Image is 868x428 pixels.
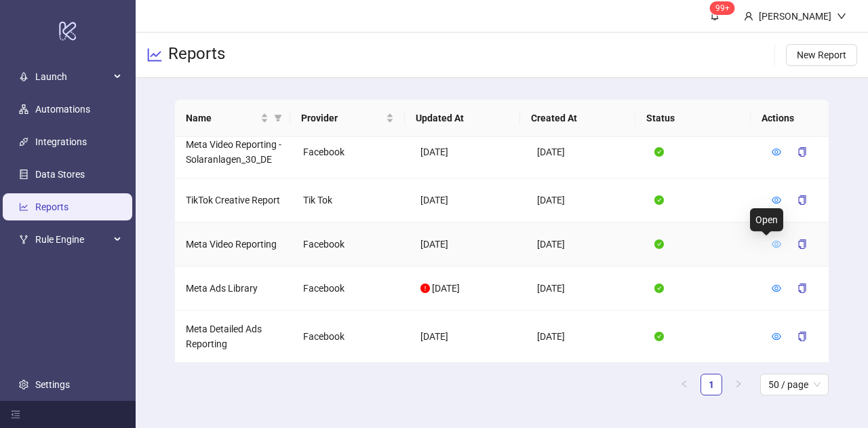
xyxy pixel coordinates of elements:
td: Facebook [292,222,410,267]
th: Actions [751,100,818,137]
a: eye [772,331,781,342]
span: right [734,380,743,388]
span: fork [19,235,28,244]
li: 1 [701,374,722,395]
sup: 686 [710,1,735,15]
span: bell [710,11,719,20]
td: [DATE] [526,222,644,267]
span: menu-fold [11,410,20,419]
span: copy [797,284,807,293]
td: [DATE] [526,178,644,222]
span: line-chart [146,47,163,63]
button: copy [787,141,818,163]
span: rocket [19,72,28,81]
td: [DATE] [410,178,527,222]
button: copy [787,326,818,347]
td: Meta Video Reporting [175,222,292,267]
button: right [728,374,749,395]
span: eye [772,284,781,293]
span: copy [797,332,807,341]
a: eye [772,283,781,294]
td: [DATE] [410,222,527,267]
a: Integrations [35,136,87,147]
td: Facebook [292,126,410,178]
span: check-circle [654,195,664,205]
span: check-circle [654,332,664,341]
a: 1 [701,374,722,395]
td: Tik Tok [292,178,410,222]
span: exclamation-circle [420,284,430,293]
span: [DATE] [432,283,460,294]
li: Next Page [728,374,749,395]
h3: Reports [168,43,225,66]
span: Name [186,111,258,125]
th: Status [635,100,751,137]
td: [DATE] [526,126,644,178]
button: copy [787,233,818,255]
span: check-circle [654,239,664,249]
a: eye [772,239,781,250]
td: Facebook [292,311,410,363]
div: Open [750,208,783,231]
button: New Report [786,44,857,66]
span: Rule Engine [35,226,110,253]
a: Automations [35,104,90,115]
a: Settings [35,379,70,390]
a: eye [772,195,781,206]
a: Data Stores [35,169,85,180]
span: copy [797,147,807,157]
span: Launch [35,63,110,90]
span: copy [797,195,807,205]
a: eye [772,147,781,157]
th: Name [175,100,290,137]
span: user [744,12,753,21]
td: Meta Detailed Ads Reporting [175,311,292,363]
span: eye [772,332,781,341]
div: Page Size [760,374,829,395]
td: [DATE] [526,311,644,363]
a: Reports [35,201,68,212]
li: Previous Page [673,374,695,395]
span: 50 / page [768,374,821,395]
td: TikTok Creative Report [175,178,292,222]
span: filter [271,108,285,128]
span: eye [772,147,781,157]
span: Provider [301,111,384,125]
span: check-circle [654,284,664,293]
span: copy [797,239,807,249]
span: down [837,12,846,21]
td: Facebook [292,267,410,311]
th: Created At [520,100,635,137]
div: [PERSON_NAME] [753,9,837,24]
td: Meta Video Reporting - Solaranlagen_30_DE [175,126,292,178]
span: New Report [797,50,846,60]
button: left [673,374,695,395]
button: copy [787,189,818,211]
td: [DATE] [410,311,527,363]
th: Updated At [405,100,520,137]
span: filter [274,114,282,122]
button: copy [787,277,818,299]
td: [DATE] [410,126,527,178]
td: Meta Ads Library [175,267,292,311]
span: check-circle [654,147,664,157]
td: [DATE] [526,267,644,311]
span: left [680,380,688,388]
span: eye [772,239,781,249]
th: Provider [290,100,406,137]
